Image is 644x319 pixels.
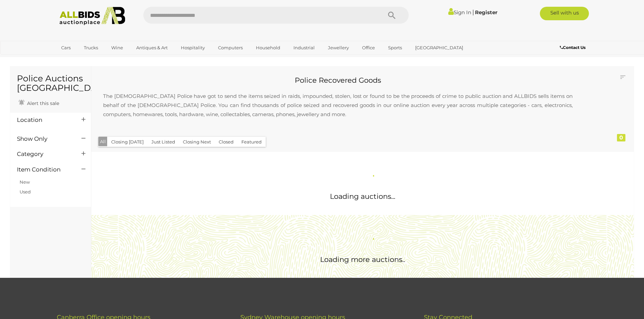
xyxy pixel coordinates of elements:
[330,192,395,201] span: Loading auctions...
[96,85,579,126] p: The [DEMOGRAPHIC_DATA] Police have got to send the items seized in raids, impounded, stolen, lost...
[540,7,589,20] a: Sell with us
[176,42,209,53] a: Hospitality
[57,42,75,53] a: Cars
[17,166,71,173] h4: Item Condition
[560,44,587,51] a: Contact Us
[375,7,409,24] button: Search
[617,134,625,141] div: 0
[320,255,405,264] span: Loading more auctions..
[324,42,353,53] a: Jewellery
[147,137,179,147] button: Just Listed
[20,179,30,185] a: New
[17,98,61,108] a: Alert this sale
[17,151,71,157] h4: Category
[214,42,247,53] a: Computers
[96,76,579,84] h2: Police Recovered Goods
[472,8,474,16] span: |
[17,74,84,92] h1: Police Auctions [GEOGRAPHIC_DATA]
[252,42,285,53] a: Household
[215,137,238,147] button: Closed
[411,42,468,53] a: [GEOGRAPHIC_DATA]
[384,42,406,53] a: Sports
[17,136,71,142] h4: Show Only
[358,42,379,53] a: Office
[475,9,497,16] a: Register
[79,42,102,53] a: Trucks
[17,117,71,123] h4: Location
[107,137,148,147] button: Closing [DATE]
[132,42,172,53] a: Antiques & Art
[56,7,129,25] img: Allbids.com.au
[25,100,59,106] span: Alert this sale
[237,137,266,147] button: Featured
[98,137,108,147] button: All
[107,42,127,53] a: Wine
[560,45,586,50] b: Contact Us
[448,9,471,16] a: Sign In
[20,189,31,194] a: Used
[179,137,215,147] button: Closing Next
[289,42,319,53] a: Industrial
